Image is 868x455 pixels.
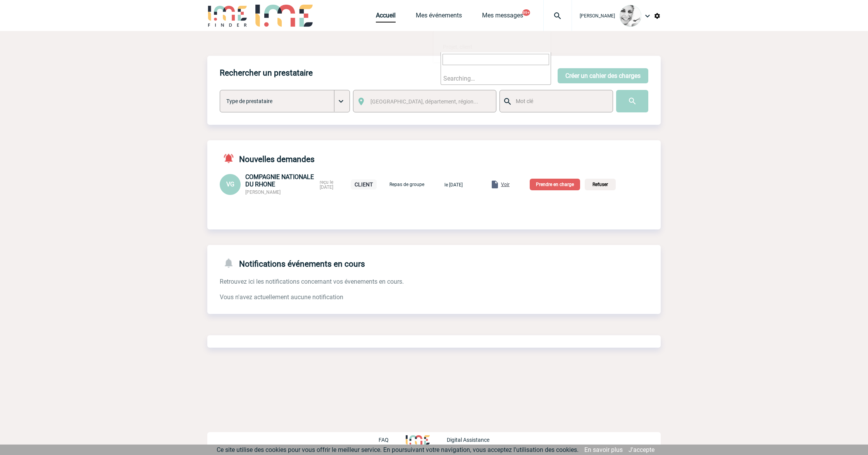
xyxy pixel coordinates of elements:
[584,446,623,453] a: En savoir plus
[379,437,389,443] p: FAQ
[217,446,579,453] span: Ce site utilise des cookies pour vous offrir le meilleur service. En poursuivant votre navigation...
[530,179,580,190] p: Prendre en charge
[320,179,333,190] span: reçu le [DATE]
[220,257,365,269] h4: Notifications événements en cours
[207,5,248,27] img: IME-Finder
[501,182,510,187] span: Voir
[585,179,616,190] p: Refuser
[416,12,462,22] a: Mes événements
[580,13,615,19] span: [PERSON_NAME]
[472,180,511,188] a: Voir
[629,446,654,453] a: J'accepte
[490,180,499,189] img: folder.png
[226,181,234,188] span: VG
[376,12,396,22] a: Accueil
[245,190,281,195] span: [PERSON_NAME]
[223,153,239,164] img: notifications-active-24-px-r.png
[620,5,641,27] img: 103013-0.jpeg
[444,182,463,188] span: le [DATE]
[220,68,313,78] h4: Rechercher un prestataire
[482,12,523,22] a: Mes messages
[387,182,426,187] p: Repas de groupe
[522,9,530,16] button: 99+
[616,90,648,112] input: Submit
[245,173,314,188] span: COMPAGNIE NATIONALE DU RHONE
[406,435,430,445] img: http://www.idealmeetingsevents.fr/
[441,72,551,84] li: Searching…
[220,278,404,285] span: Retrouvez ici les notifications concernant vos évenements en cours.
[220,153,315,164] h4: Nouvelles demandes
[379,436,406,443] a: FAQ
[370,98,478,105] span: [GEOGRAPHIC_DATA], département, région...
[514,96,606,106] input: Mot clé
[223,257,239,269] img: notifications-24-px-g.png
[220,293,343,301] span: Vous n'avez actuellement aucune notification
[351,179,377,190] p: CLIENT
[443,44,472,50] span: Projet, client
[447,437,489,443] p: Digital Assistance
